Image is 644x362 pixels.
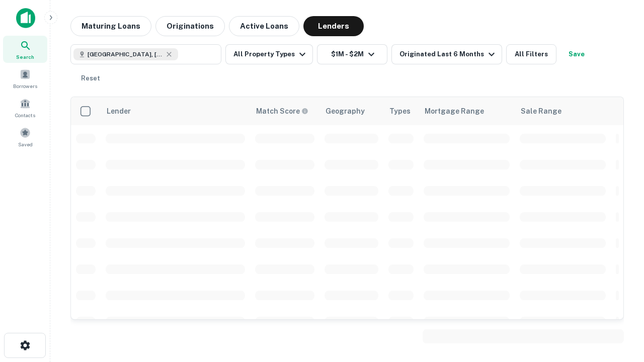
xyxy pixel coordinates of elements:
[521,105,561,117] div: Sale Range
[229,16,299,36] button: Active Loans
[3,123,47,150] a: Saved
[74,68,107,88] button: Reset
[16,53,34,61] span: Search
[155,16,225,36] button: Originations
[256,106,308,117] div: Capitalize uses an advanced AI algorithm to match your search with the best lender. The match sco...
[15,111,35,119] span: Contacts
[326,105,365,117] div: Geography
[16,8,35,28] img: capitalize-icon.png
[101,97,250,125] th: Lender
[389,105,411,117] div: Types
[3,36,47,63] a: Search
[18,140,33,148] span: Saved
[515,97,611,125] th: Sale Range
[3,65,47,92] a: Borrowers
[594,282,644,330] iframe: Chat Widget
[383,97,419,125] th: Types
[225,44,313,64] button: All Property Types
[70,16,151,36] button: Maturing Loans
[399,48,498,60] div: Originated Last 6 Months
[391,44,502,64] button: Originated Last 6 Months
[319,97,383,125] th: Geography
[3,94,47,121] a: Contacts
[303,16,364,36] button: Lenders
[419,97,515,125] th: Mortgage Range
[560,44,593,64] button: Save your search to get updates of matches that match your search criteria.
[13,82,37,90] span: Borrowers
[256,106,306,117] h6: Match Score
[317,44,387,64] button: $1M - $2M
[425,105,484,117] div: Mortgage Range
[107,105,131,117] div: Lender
[88,50,163,59] span: [GEOGRAPHIC_DATA], [GEOGRAPHIC_DATA], [GEOGRAPHIC_DATA]
[506,44,556,64] button: All Filters
[250,97,319,125] th: Capitalize uses an advanced AI algorithm to match your search with the best lender. The match sco...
